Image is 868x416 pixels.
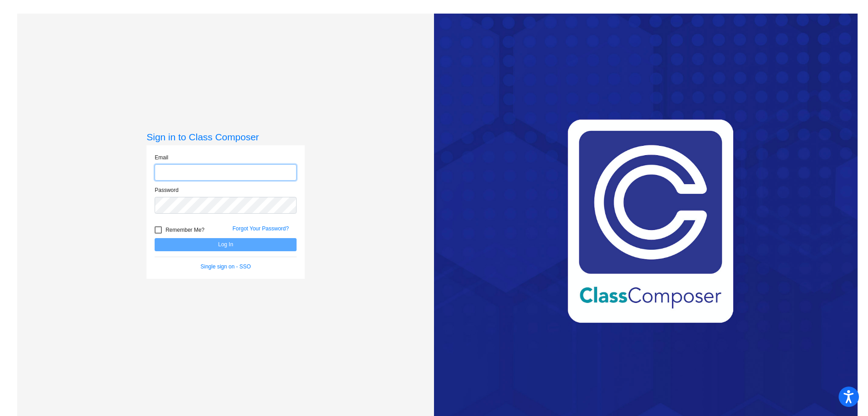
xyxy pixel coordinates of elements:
label: Password [155,186,179,194]
a: Single sign on - SSO [201,263,251,270]
span: Remember Me? [165,225,204,235]
a: Forgot Your Password? [232,225,289,232]
label: Email [155,153,168,162]
h3: Sign in to Class Composer [146,131,305,143]
button: Log In [155,238,297,251]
